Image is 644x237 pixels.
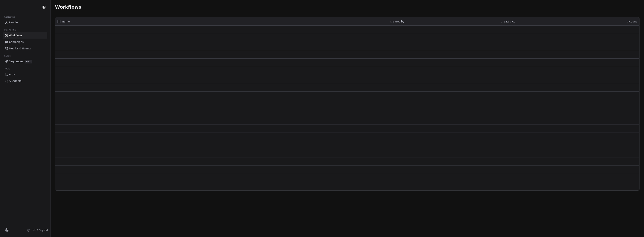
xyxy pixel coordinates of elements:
span: Name [62,20,70,24]
a: Workflows [3,32,47,39]
span: Help & Support [31,229,48,232]
span: Apps [9,72,16,76]
span: Workflows [55,4,81,10]
span: Campaigns [9,40,24,44]
span: Metrics & Events [9,47,31,51]
span: Marketing [2,27,18,33]
a: Campaigns [3,39,47,45]
span: Actions [628,20,637,23]
a: Apps [3,71,47,78]
span: Tools [3,66,12,72]
span: Created by [390,20,404,23]
a: Metrics & Events [3,45,47,52]
span: Sales [3,53,12,59]
span: Workflows [9,34,22,37]
span: Beta [25,60,32,63]
a: People [3,19,47,26]
a: SequencesBeta [3,58,47,65]
span: Sequences [9,60,23,63]
span: Contacts [2,14,16,20]
span: People [9,21,18,25]
a: AI Agents [3,78,47,84]
a: Help & Support [27,229,48,232]
span: AI Agents [9,79,22,83]
span: Created At [501,20,515,23]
